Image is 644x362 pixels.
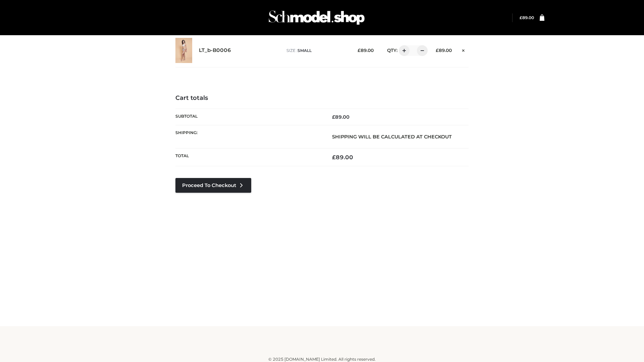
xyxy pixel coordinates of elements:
[332,154,336,161] span: £
[332,114,335,120] span: £
[175,125,322,148] th: Shipping:
[332,114,350,120] bdi: 89.00
[175,38,192,63] img: LT_b-B0006 - SMALL
[175,178,251,193] a: Proceed to Checkout
[436,48,452,53] bdi: 89.00
[175,109,322,125] th: Subtotal
[520,15,534,20] a: £89.00
[380,45,425,56] div: QTY:
[286,48,347,54] p: size :
[520,15,522,20] span: £
[358,48,361,53] span: £
[332,134,452,140] strong: Shipping will be calculated at checkout
[175,148,322,166] th: Total
[358,48,374,53] bdi: 89.00
[520,15,534,20] bdi: 89.00
[459,45,469,54] a: Remove this item
[332,154,353,161] bdi: 89.00
[436,48,439,53] span: £
[199,47,231,54] a: LT_b-B0006
[298,48,312,53] span: SMALL
[175,95,469,102] h4: Cart totals
[266,4,367,31] img: Schmodel Admin 964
